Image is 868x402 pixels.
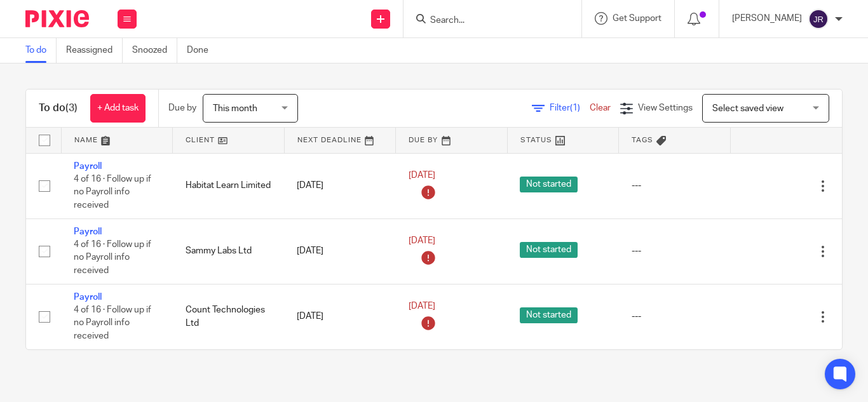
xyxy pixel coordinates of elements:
[632,179,718,192] div: ---
[550,104,590,112] span: Filter
[173,153,285,218] td: Habitat Learn Limited
[25,38,57,63] a: To do
[284,153,396,218] td: [DATE]
[213,104,257,113] span: This month
[132,38,177,63] a: Snoozed
[74,293,102,302] a: Payroll
[520,307,578,323] span: Not started
[74,240,151,275] span: 4 of 16 · Follow up if no Payroll info received
[638,104,693,112] span: View Settings
[74,175,151,210] span: 4 of 16 · Follow up if no Payroll info received
[429,15,543,27] input: Search
[284,284,396,349] td: [DATE]
[590,104,611,112] a: Clear
[90,94,146,123] a: + Add task
[613,14,661,23] span: Get Support
[570,104,580,112] span: (1)
[409,237,435,246] span: [DATE]
[520,242,578,258] span: Not started
[65,103,78,113] span: (3)
[409,302,435,311] span: [DATE]
[187,38,218,63] a: Done
[632,137,653,144] span: Tags
[409,171,435,180] span: [DATE]
[520,177,578,192] span: Not started
[173,218,285,284] td: Sammy Labs Ltd
[632,245,718,257] div: ---
[66,38,123,63] a: Reassigned
[39,102,78,115] h1: To do
[74,305,151,340] span: 4 of 16 · Follow up if no Payroll info received
[25,10,89,27] img: Pixie
[712,104,783,113] span: Select saved view
[74,162,102,171] a: Payroll
[74,227,102,236] a: Payroll
[173,284,285,349] td: Count Technologies Ltd
[632,310,718,323] div: ---
[732,12,802,25] p: [PERSON_NAME]
[284,218,396,284] td: [DATE]
[168,102,196,114] p: Due by
[808,9,829,29] img: svg%3E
